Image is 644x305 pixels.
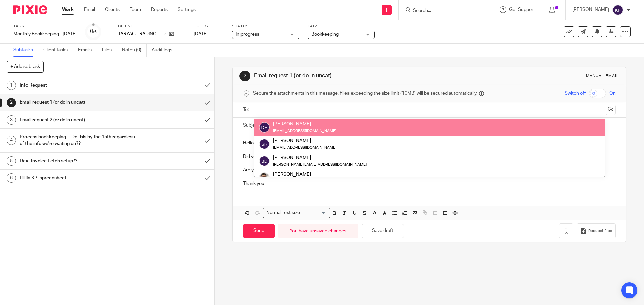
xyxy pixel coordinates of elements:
[412,8,473,14] input: Search
[20,173,136,183] h1: Fill in KPI spreadsheet
[151,6,168,13] a: Reports
[84,6,95,13] a: Email
[263,208,330,218] div: Search for option
[311,32,339,37] span: Bookkeeping
[20,156,136,166] h1: Dext Invoice Fetch setup??
[20,80,136,90] h1: Info Request
[13,44,38,57] a: Subtasks
[588,228,612,234] span: Request files
[577,223,615,238] button: Request files
[612,5,623,15] img: svg%3E
[232,24,299,29] label: Status
[13,31,77,37] div: Monthly Bookkeeping - [DATE]
[273,163,367,166] small: [PERSON_NAME][EMAIL_ADDRESS][DOMAIN_NAME]
[254,72,444,79] h1: Email request 1 (or do in uncat)
[118,31,166,37] p: TARYAG TRADING LTD
[7,136,16,145] div: 4
[13,5,47,14] img: Pixie
[273,137,336,144] div: [PERSON_NAME]
[13,24,77,29] label: Task
[273,154,367,161] div: [PERSON_NAME]
[273,129,336,133] small: [EMAIL_ADDRESS][DOMAIN_NAME]
[130,6,141,13] a: Team
[194,24,224,29] label: Due by
[265,209,301,216] span: Normal text size
[586,73,619,79] div: Manual email
[259,156,270,166] img: svg%3E
[105,6,120,13] a: Clients
[20,115,136,125] h1: Email request 2 (or do in uncat)
[20,97,136,107] h1: Email request 1 (or do in uncat)
[243,106,250,113] label: To:
[509,7,535,12] span: Get Support
[7,61,44,72] button: + Add subtask
[118,24,185,29] label: Client
[253,90,477,97] span: Secure the attachments in this message. Files exceeding the size limit (10MB) will be secured aut...
[259,122,270,133] img: svg%3E
[122,44,147,57] a: Notes (0)
[7,173,16,183] div: 6
[302,209,326,216] input: Search for option
[243,224,275,238] input: Send
[259,139,270,149] img: svg%3E
[259,172,270,183] img: PXL_20240409_141816916.jpg
[78,44,97,57] a: Emails
[13,31,77,37] div: Monthly Bookkeeping - September 2025
[243,153,615,160] p: Did you run a TikTok Shop throughout July? Please could you send me the report for the income.
[273,146,336,149] small: [EMAIL_ADDRESS][DOMAIN_NAME]
[90,28,97,35] div: 0
[236,32,259,37] span: In progress
[62,6,74,13] a: Work
[178,6,196,13] a: Settings
[572,6,609,13] p: [PERSON_NAME]
[273,121,336,127] div: [PERSON_NAME]
[7,81,16,90] div: 1
[93,30,97,34] small: /6
[152,44,177,57] a: Audit logs
[273,171,367,178] div: [PERSON_NAME]
[362,224,404,238] button: Save draft
[7,156,16,166] div: 5
[239,71,250,81] div: 2
[243,180,615,187] p: Thank you
[20,132,136,149] h1: Process bookkeeping -- Do this by the 15th regardless of the info we're waiting on??
[308,24,375,29] label: Tags
[243,167,615,173] p: Are you expecting any more income from TikTok?
[565,90,586,97] span: Switch off
[278,224,358,238] div: You have unsaved changes
[7,98,16,107] div: 2
[7,115,16,125] div: 3
[194,32,208,36] span: [DATE]
[243,122,260,129] label: Subject:
[609,90,616,97] span: On
[606,105,616,115] button: Cc
[243,140,615,146] p: Hello
[43,44,73,57] a: Client tasks
[102,44,117,57] a: Files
